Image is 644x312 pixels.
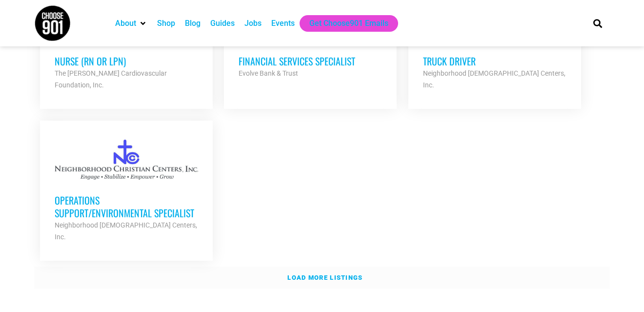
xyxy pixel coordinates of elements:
h3: Financial Services Specialist [239,55,382,67]
div: Search [590,15,606,31]
strong: The [PERSON_NAME] Cardiovascular Foundation, Inc. [55,69,167,89]
a: Events [271,18,295,29]
div: About [110,15,152,32]
h3: Operations Support/Environmental Specialist [55,194,198,219]
h3: Truck Driver [423,55,566,67]
strong: Neighborhood [DEMOGRAPHIC_DATA] Centers, Inc. [55,221,197,241]
a: Blog [185,18,201,29]
nav: Main nav [110,15,577,32]
strong: Evolve Bank & Trust [239,69,298,77]
h3: Nurse (RN or LPN) [55,55,198,67]
a: Load more listings [34,267,610,289]
a: Operations Support/Environmental Specialist Neighborhood [DEMOGRAPHIC_DATA] Centers, Inc. [40,121,213,257]
strong: Neighborhood [DEMOGRAPHIC_DATA] Centers, Inc. [423,69,565,89]
a: Shop [157,18,175,29]
strong: Load more listings [287,274,362,281]
a: Jobs [244,18,262,29]
a: Get Choose901 Emails [309,18,388,29]
a: About [115,18,136,29]
a: Guides [210,18,235,29]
